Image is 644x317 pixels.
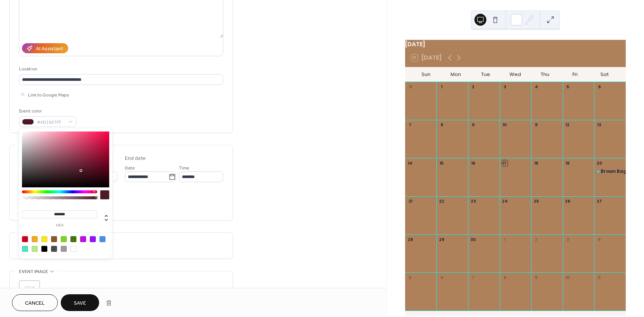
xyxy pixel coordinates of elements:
[530,67,560,82] div: Thu
[533,199,539,204] div: 25
[470,84,476,90] div: 2
[19,280,40,301] div: ;
[407,160,413,166] div: 14
[439,84,444,90] div: 1
[411,67,441,82] div: Sun
[125,164,135,172] span: Date
[407,84,413,90] div: 31
[471,67,501,82] div: Tue
[41,246,47,252] div: #000000
[12,294,58,311] button: Cancel
[501,67,530,82] div: Wed
[41,236,47,242] div: #F8E71C
[596,84,602,90] div: 6
[125,155,146,162] div: End date
[37,118,64,126] span: #4D1927FF
[19,107,75,115] div: Event color
[22,43,68,53] button: AI Assistant
[28,91,69,99] span: Link to Google Maps
[502,237,508,242] div: 1
[601,168,644,175] div: Brown Bag Reveal
[61,246,67,252] div: #9B9B9B
[407,122,413,128] div: 7
[502,84,508,90] div: 3
[179,164,189,172] span: Time
[439,275,444,280] div: 6
[596,275,602,280] div: 11
[596,160,602,166] div: 20
[70,246,76,252] div: #FFFFFF
[565,160,571,166] div: 19
[470,160,476,166] div: 16
[502,122,508,128] div: 10
[19,65,222,73] div: Location
[407,237,413,242] div: 28
[61,236,67,242] div: #7ED321
[36,45,63,53] div: AI Assistant
[70,236,76,242] div: #417505
[439,122,444,128] div: 8
[470,237,476,242] div: 30
[565,122,571,128] div: 12
[594,168,626,175] div: Brown Bag Reveal
[407,275,413,280] div: 5
[560,67,590,82] div: Fri
[32,246,38,252] div: #B8E986
[22,246,28,252] div: #50E3C2
[596,122,602,128] div: 13
[565,237,571,242] div: 3
[90,236,96,242] div: #9013FE
[533,122,539,128] div: 11
[565,275,571,280] div: 10
[470,275,476,280] div: 7
[439,199,444,204] div: 22
[502,275,508,280] div: 8
[22,236,28,242] div: #D0021B
[51,246,57,252] div: #4A4A4A
[533,275,539,280] div: 9
[533,237,539,242] div: 2
[80,236,86,242] div: #BD10E0
[590,67,620,82] div: Sat
[470,199,476,204] div: 23
[61,294,99,311] button: Save
[32,236,38,242] div: #F5A623
[596,199,602,204] div: 27
[470,122,476,128] div: 9
[565,84,571,90] div: 5
[596,237,602,242] div: 4
[22,224,97,228] label: hex
[51,236,57,242] div: #8B572A
[407,199,413,204] div: 21
[25,299,45,307] span: Cancel
[502,199,508,204] div: 24
[439,160,444,166] div: 15
[565,199,571,204] div: 26
[100,236,105,242] div: #4A90E2
[502,160,508,166] div: 17
[74,299,86,307] span: Save
[405,40,626,49] div: [DATE]
[19,268,48,276] span: Event image
[441,67,471,82] div: Mon
[533,84,539,90] div: 4
[439,237,444,242] div: 29
[533,160,539,166] div: 18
